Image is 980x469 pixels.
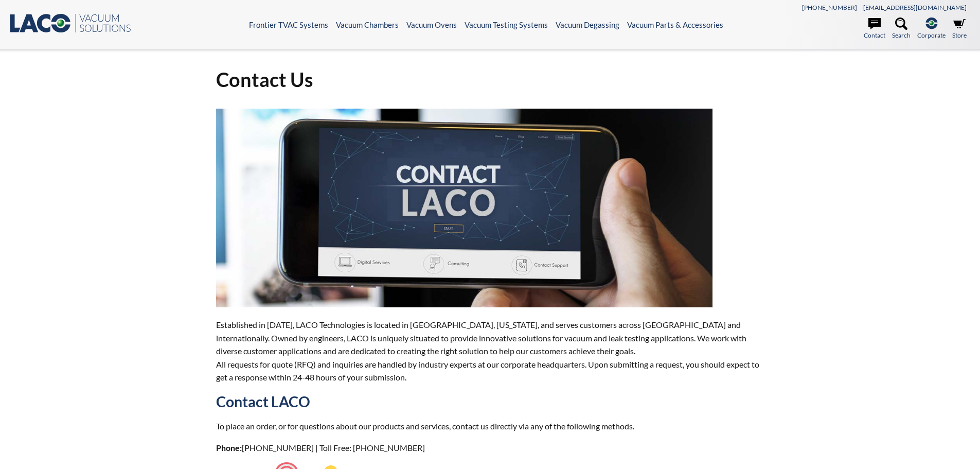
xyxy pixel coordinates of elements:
[465,20,548,29] a: Vacuum Testing Systems
[216,393,310,410] strong: Contact LACO
[249,20,328,29] a: Frontier TVAC Systems
[216,420,764,433] p: To place an order, or for questions about our products and services, contact us directly via any ...
[406,20,457,29] a: Vacuum Ovens
[627,20,723,29] a: Vacuum Parts & Accessories
[864,18,885,40] a: Contact
[216,441,764,455] p: [PHONE_NUMBER] | Toll Free: [PHONE_NUMBER]
[336,20,399,29] a: Vacuum Chambers
[917,30,946,40] span: Corporate
[952,18,967,40] a: Store
[216,443,242,453] strong: Phone:
[863,4,967,11] a: [EMAIL_ADDRESS][DOMAIN_NAME]
[216,67,764,92] h1: Contact Us
[556,20,619,29] a: Vacuum Degassing
[216,318,764,384] p: Established in [DATE], LACO Technologies is located in [GEOGRAPHIC_DATA], [US_STATE], and serves ...
[802,4,857,11] a: [PHONE_NUMBER]
[892,18,911,40] a: Search
[216,109,712,307] img: ContactUs.jpg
